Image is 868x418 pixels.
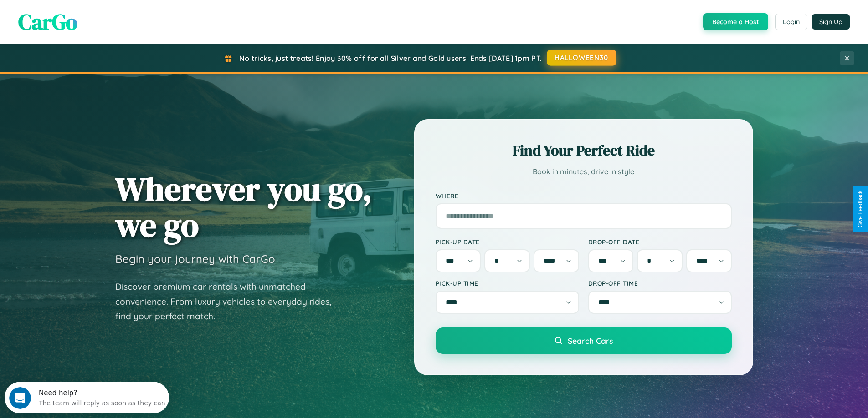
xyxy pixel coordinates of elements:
[115,171,372,243] h1: Wherever you go, we go
[588,279,732,287] label: Drop-off Time
[9,387,31,409] iframe: Intercom live chat
[5,382,169,413] iframe: Intercom live chat discovery launcher
[18,7,77,37] span: CarGo
[436,238,579,246] label: Pick-up Date
[703,13,768,30] button: Become a Host
[115,252,275,266] h3: Begin your journey with CarGo
[857,191,863,227] div: Give Feedback
[436,279,579,287] label: Pick-up Time
[588,238,732,246] label: Drop-off Date
[436,165,732,178] p: Book in minutes, drive in style
[34,15,161,25] div: The team will reply as soon as they can
[436,327,732,354] button: Search Cars
[812,14,850,30] button: Sign Up
[436,192,732,200] label: Where
[34,8,161,15] div: Need help?
[775,14,807,30] button: Login
[4,4,169,29] div: Open Intercom Messenger
[436,141,732,161] h2: Find Your Perfect Ride
[115,279,343,324] p: Discover premium car rentals with unmatched convenience. From luxury vehicles to everyday rides, ...
[547,50,616,66] button: HALLOWEEN30
[568,336,613,346] span: Search Cars
[239,54,542,63] span: No tricks, just treats! Enjoy 30% off for all Silver and Gold users! Ends [DATE] 1pm PT.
